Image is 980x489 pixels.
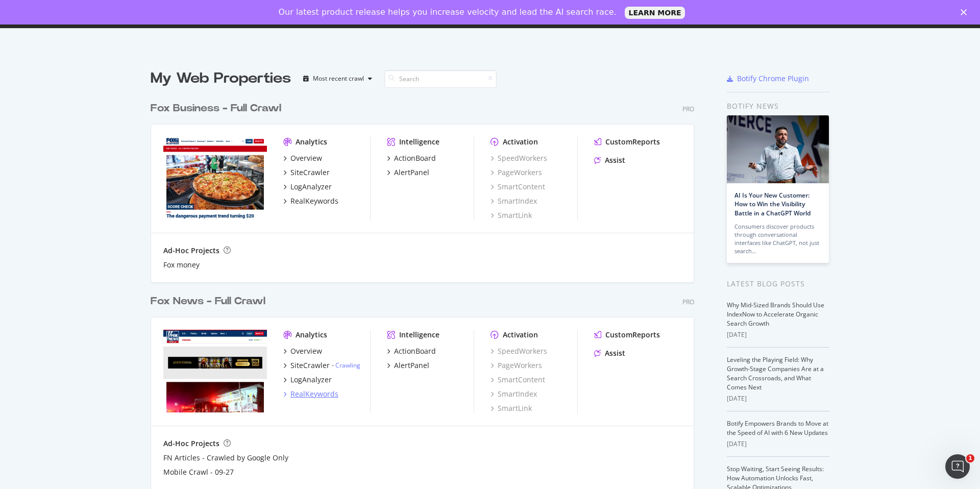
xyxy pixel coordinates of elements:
[394,360,429,371] div: AlertPanel
[727,115,829,183] img: AI Is Your New Customer: How to Win the Visibility Battle in a ChatGPT World
[290,196,338,206] div: RealKeywords
[151,101,281,116] div: Fox Business - Full Crawl
[163,453,288,463] a: FN Articles - Crawled by Google Only
[727,330,829,339] div: [DATE]
[283,182,332,192] a: LogAnalyzer
[605,330,660,340] div: CustomReports
[151,89,702,489] div: grid
[625,7,685,19] a: LEARN MORE
[491,360,542,371] a: PageWorkers
[279,7,617,17] div: Our latest product release helps you increase velocity and lead the AI search race.
[296,330,327,340] div: Analytics
[290,182,332,192] div: LogAnalyzer
[384,70,497,88] input: Search
[734,191,811,217] a: AI Is Your New Customer: How to Win the Visibility Battle in a ChatGPT World
[313,76,364,82] div: Most recent crawl
[737,74,809,84] div: Botify Chrome Plugin
[594,155,625,165] a: Assist
[290,167,330,178] div: SiteCrawler
[961,9,971,15] div: Close
[727,419,828,437] a: Botify Empowers Brands to Move at the Speed of AI with 6 New Updates
[296,137,327,147] div: Analytics
[399,137,439,147] div: Intelligence
[727,278,829,289] div: Latest Blog Posts
[387,153,436,163] a: ActionBoard
[727,355,824,392] a: Leveling the Playing Field: Why Growth-Stage Companies Are at a Search Crossroads, and What Comes...
[163,137,267,219] img: www.foxbusiness.com
[491,153,547,163] a: SpeedWorkers
[727,439,829,449] div: [DATE]
[966,454,974,462] span: 1
[283,375,332,385] a: LogAnalyzer
[290,153,322,163] div: Overview
[503,330,538,340] div: Activation
[387,346,436,356] a: ActionBoard
[290,360,330,371] div: SiteCrawler
[163,467,234,477] a: Mobile Crawl - 09-27
[283,153,322,163] a: Overview
[491,182,545,192] a: SmartContent
[151,294,265,309] div: Fox News - Full Crawl
[151,294,269,309] a: Fox News - Full Crawl
[594,330,660,340] a: CustomReports
[290,389,338,399] div: RealKeywords
[399,330,439,340] div: Intelligence
[163,438,219,449] div: Ad-Hoc Projects
[394,153,436,163] div: ActionBoard
[491,375,545,385] a: SmartContent
[151,101,285,116] a: Fox Business - Full Crawl
[290,346,322,356] div: Overview
[734,223,821,255] div: Consumers discover products through conversational interfaces like ChatGPT, not just search…
[605,155,625,165] div: Assist
[163,260,200,270] a: Fox money
[387,360,429,371] a: AlertPanel
[503,137,538,147] div: Activation
[491,389,537,399] a: SmartIndex
[727,101,829,112] div: Botify news
[283,360,360,371] a: SiteCrawler- Crawling
[290,375,332,385] div: LogAnalyzer
[727,301,824,328] a: Why Mid-Sized Brands Should Use IndexNow to Accelerate Organic Search Growth
[163,330,267,412] img: www.foxnews.com
[594,137,660,147] a: CustomReports
[682,105,694,113] div: Pro
[394,346,436,356] div: ActionBoard
[605,137,660,147] div: CustomReports
[491,167,542,178] a: PageWorkers
[491,403,532,413] a: SmartLink
[605,348,625,358] div: Assist
[945,454,970,479] iframe: Intercom live chat
[727,74,809,84] a: Botify Chrome Plugin
[387,167,429,178] a: AlertPanel
[283,346,322,356] a: Overview
[151,68,291,89] div: My Web Properties
[283,196,338,206] a: RealKeywords
[594,348,625,358] a: Assist
[335,361,360,370] a: Crawling
[332,361,360,370] div: -
[283,389,338,399] a: RealKeywords
[491,346,547,356] a: SpeedWorkers
[163,246,219,256] div: Ad-Hoc Projects
[682,298,694,306] div: Pro
[491,210,532,221] a: SmartLink
[491,196,537,206] a: SmartIndex
[394,167,429,178] div: AlertPanel
[299,70,376,87] button: Most recent crawl
[727,394,829,403] div: [DATE]
[283,167,330,178] a: SiteCrawler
